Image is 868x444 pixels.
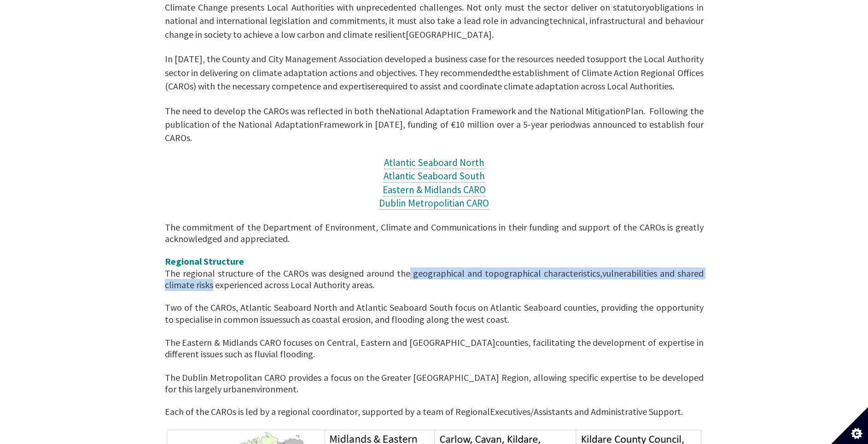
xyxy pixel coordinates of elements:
[165,372,704,395] span: provides a focus on the Greater [GEOGRAPHIC_DATA] Region, allowing specific expertise to be devel...
[379,197,489,210] a: Dublin Metropolitian CARO
[406,29,494,40] span: [GEOGRAPHIC_DATA].
[319,118,576,130] span: Framework in [DATE], funding of €10 million over a 5-year period
[384,156,484,169] a: Atlantic Seaboard North
[165,53,704,78] span: support the Local Authority sector in delivering on climate adaptation actions and objectives. Th...
[165,1,650,13] span: Climate Change presents Local Authorities with unprecedented challenges. Not only must the sector...
[165,314,509,349] span: such as coastal erosion, and flooding along the west coast. The Eastern & Midlands CARO focuses o...
[831,407,868,444] button: Set cookie preferences
[246,383,298,395] span: environment.
[490,406,683,417] span: Executives/Assistants and Administrative Support.
[165,255,244,267] strong: Regional Structure
[379,197,489,209] span: Dublin Metropolitian CARO
[165,267,704,290] span: vulnerabilities and shared climate risks experienced across Local Authority areas.
[389,105,626,117] span: National Adaptation Framework and the National Mitigation
[375,80,674,92] span: required to assist and coordinate climate adaptation across Local Authorities.
[165,267,602,279] span: The regional structure of the CAROs was designed around the geographical and topographical charac...
[165,105,389,117] span: The need to develop the CAROs was reflected in both the
[165,7,704,39] span: ​
[165,105,704,130] span: Plan. Following the publication of the National Adaptation
[383,184,486,196] a: Eastern & Midlands CARO
[384,156,484,169] span: Atlantic Seaboard North
[165,221,704,244] span: The commitment of the Department of Environment, Climate and Communications in their funding and ...
[165,15,704,40] span: technical, infrastructural and behaviour change in society to achieve a low carbon and climate re...
[383,184,486,196] span: Eastern & Midlands CARO
[384,170,485,182] span: Atlantic Seaboard South
[165,406,490,417] span: Each of the CAROs is led by a regional coordinator, supported by a team of Regional
[384,170,485,183] a: Atlantic Seaboard South
[165,53,595,65] span: In [DATE], the County and City Management Association developed a business case for the resources...
[165,302,704,325] span: Two of the CAROs, Atlantic Seaboard North and Atlantic Seaboard South focus on Atlantic Seaboard ...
